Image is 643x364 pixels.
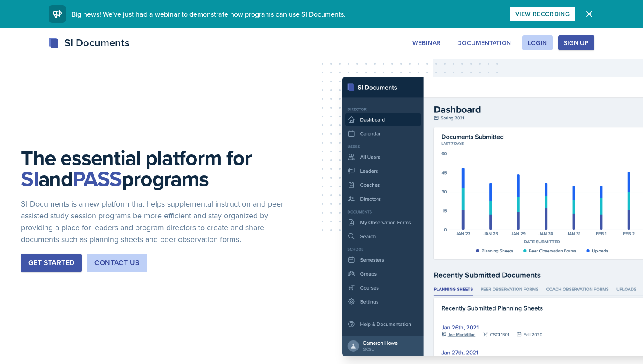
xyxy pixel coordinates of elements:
div: SI Documents [49,35,129,51]
button: Login [522,35,553,50]
div: Sign Up [564,39,589,46]
button: View Recording [510,7,575,21]
div: Webinar [412,39,440,46]
button: Webinar [407,35,446,50]
button: Contact Us [87,254,147,272]
span: Big news! We've just had a webinar to demonstrate how programs can use SI Documents. [71,9,346,19]
div: Documentation [457,39,511,46]
div: Contact Us [94,258,140,268]
button: Get Started [21,254,82,272]
button: Sign Up [558,35,594,50]
div: Login [528,39,547,46]
button: Documentation [451,35,517,50]
div: View Recording [515,10,570,17]
div: Get Started [28,258,74,268]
